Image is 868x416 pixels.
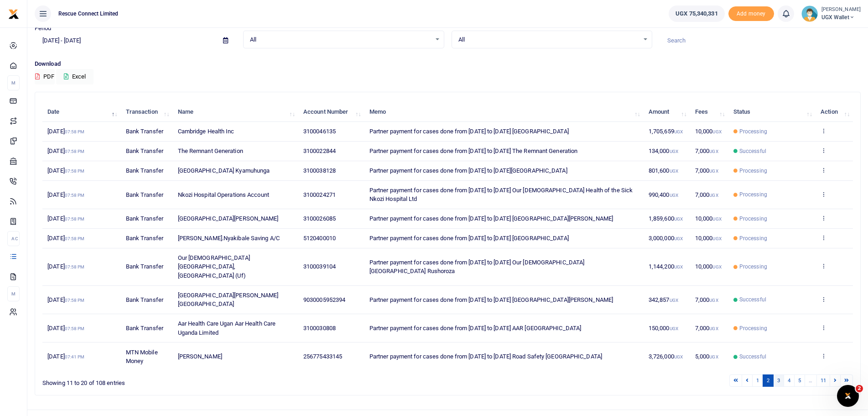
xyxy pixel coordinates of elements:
[8,10,19,17] a: logo-small logo-large logo-large
[303,353,342,360] span: 256775433145
[739,167,767,175] span: Processing
[649,147,678,154] span: 134,000
[126,167,163,174] span: Bank Transfer
[649,296,678,303] span: 342,857
[458,35,639,44] span: All
[178,215,279,222] span: [GEOGRAPHIC_DATA][PERSON_NAME]
[178,353,222,360] span: [PERSON_NAME]
[126,215,163,222] span: Bank Transfer
[65,193,85,198] small: 07:58 PM
[7,286,20,301] li: M
[47,215,84,222] span: [DATE]
[35,24,52,33] label: Period
[784,374,795,387] a: 4
[47,147,84,154] span: [DATE]
[369,167,567,174] span: Partner payment for cases done from [DATE] to [DATE][GEOGRAPHIC_DATA]
[47,325,84,332] span: [DATE]
[65,129,85,134] small: 07:58 PM
[303,147,336,154] span: 3100022844
[712,264,721,269] small: UGX
[172,102,298,122] th: Name: activate to sort column ascending
[47,296,84,303] span: [DATE]
[709,326,718,331] small: UGX
[649,167,678,174] span: 801,600
[739,190,767,199] span: Processing
[35,59,861,69] p: Download
[56,69,94,84] button: Excel
[303,235,336,242] span: 5120400010
[7,231,20,246] li: Ac
[369,235,569,242] span: Partner payment for cases done from [DATE] to [DATE] [GEOGRAPHIC_DATA]
[695,147,718,154] span: 7,000
[794,374,805,387] a: 5
[369,325,581,332] span: Partner payment for cases done from [DATE] to [DATE] AAR [GEOGRAPHIC_DATA]
[665,5,728,22] li: Wallet ballance
[649,191,678,198] span: 990,400
[42,374,376,388] div: Showing 11 to 20 of 108 entries
[709,298,718,303] small: UGX
[709,193,718,198] small: UGX
[739,263,767,271] span: Processing
[250,35,431,44] span: All
[695,215,722,222] span: 10,000
[47,353,84,360] span: [DATE]
[178,254,250,279] span: Our [DEMOGRAPHIC_DATA][GEOGRAPHIC_DATA], [GEOGRAPHIC_DATA] (Uf)
[649,128,683,135] span: 1,705,659
[752,374,763,387] a: 1
[126,147,163,154] span: Bank Transfer
[178,235,280,242] span: [PERSON_NAME].Nyakibale Saving A/C
[55,10,122,18] span: Rescue Connect Limited
[670,326,678,331] small: UGX
[674,264,683,269] small: UGX
[369,128,569,135] span: Partner payment for cases done from [DATE] to [DATE] [GEOGRAPHIC_DATA]
[8,9,19,20] img: logo-small
[7,75,20,90] li: M
[65,149,85,154] small: 07:58 PM
[669,5,724,22] a: UGX 75,340,331
[739,215,767,223] span: Processing
[695,167,718,174] span: 7,000
[35,33,216,48] input: select period
[178,292,279,308] span: [GEOGRAPHIC_DATA][PERSON_NAME] [GEOGRAPHIC_DATA]
[126,296,163,303] span: Bank Transfer
[364,102,644,122] th: Memo: activate to sort column ascending
[65,169,85,174] small: 07:58 PM
[303,128,336,135] span: 3100046135
[126,349,158,365] span: MTN Mobile Money
[660,33,861,48] input: Search
[178,128,234,135] span: Cambridge Health Inc
[303,215,336,222] span: 3100026085
[126,235,163,242] span: Bank Transfer
[676,9,717,18] span: UGX 75,340,331
[126,191,163,198] span: Bank Transfer
[178,191,269,198] span: Nkozi Hospital Operations Account
[695,325,718,332] span: 7,000
[712,236,721,241] small: UGX
[709,149,718,154] small: UGX
[709,354,718,359] small: UGX
[47,167,84,174] span: [DATE]
[303,296,345,303] span: 9030005952394
[303,263,336,270] span: 3100039104
[298,102,364,122] th: Account Number: activate to sort column ascending
[856,385,863,392] span: 2
[712,216,721,221] small: UGX
[47,235,84,242] span: [DATE]
[695,296,718,303] span: 7,000
[739,147,766,155] span: Successful
[695,353,718,360] span: 5,000
[739,295,766,304] span: Successful
[670,149,678,154] small: UGX
[690,102,728,122] th: Fees: activate to sort column ascending
[644,102,690,122] th: Amount: activate to sort column ascending
[65,236,85,241] small: 07:58 PM
[47,263,84,270] span: [DATE]
[739,324,767,332] span: Processing
[837,385,859,407] iframe: Intercom live chat
[695,191,718,198] span: 7,000
[120,102,172,122] th: Transaction: activate to sort column ascending
[649,263,683,270] span: 1,144,200
[816,102,853,122] th: Action: activate to sort column ascending
[178,167,270,174] span: [GEOGRAPHIC_DATA] Kyamuhunga
[674,354,683,359] small: UGX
